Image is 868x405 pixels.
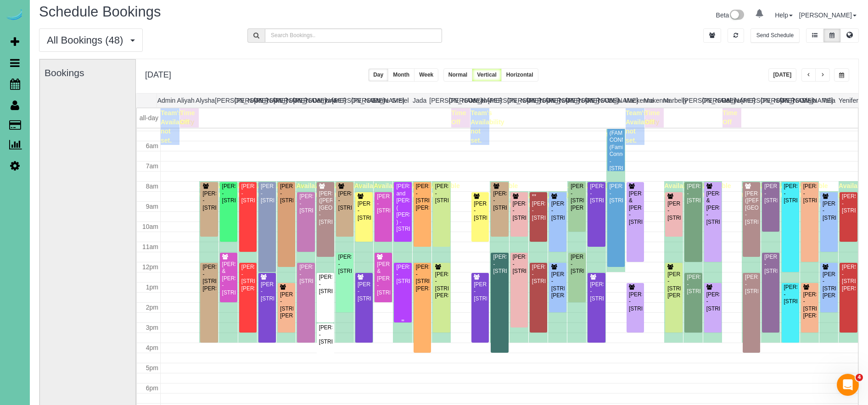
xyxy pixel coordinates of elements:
[781,182,809,199] span: Available time
[605,94,624,107] th: Lola
[839,182,867,199] span: Available time
[488,94,507,107] th: [PERSON_NAME]
[219,182,247,199] span: Available time
[493,190,506,211] div: [PERSON_NAME] - [STREET_ADDRESS]
[265,28,442,43] input: Search Bookings..
[313,94,332,107] th: Demona
[414,68,438,82] button: Week
[473,200,487,222] div: [PERSON_NAME] - [STREET_ADDRESS]
[435,183,448,204] div: [PERSON_NAME] - [STREET_ADDRESS]
[396,264,409,285] div: [PERSON_NAME] - [STREET_ADDRESS]
[626,109,659,144] span: Team's Availability not set.
[839,94,858,107] th: Yenifer
[39,4,161,20] span: Schedule Bookings
[716,11,745,19] a: Beta
[745,190,758,226] div: [PERSON_NAME] ([PERSON_NAME][GEOGRAPHIC_DATA]) - [STREET_ADDRESS]
[319,190,332,226] div: [PERSON_NAME] ([PERSON_NAME][GEOGRAPHIC_DATA]) - [STREET_ADDRESS]
[532,193,545,222] div: **[PERSON_NAME] - [STREET_ADDRESS]
[468,94,487,107] th: Jerrah
[254,94,273,107] th: [PERSON_NAME]
[432,182,460,199] span: Available time
[490,182,518,199] span: Available time
[667,271,681,300] div: [PERSON_NAME] - [STREET_ADDRESS][PERSON_NAME]
[493,254,506,275] div: [PERSON_NAME] - [STREET_ADDRESS]
[722,109,737,126] span: Time Off
[47,34,128,46] span: All Bookings (48)
[146,304,158,311] span: 2pm
[837,374,859,396] iframe: Intercom live chat
[146,324,158,331] span: 3pm
[683,182,711,199] span: Available time
[146,364,158,372] span: 5pm
[146,344,158,351] span: 4pm
[609,122,623,172] div: [PERSON_NAME] (FAMILY CONNECTIONS) (Family Connections) - [STREET_ADDRESS]
[415,264,429,292] div: [PERSON_NAME] - [STREET_ADDRESS][PERSON_NAME]
[410,94,429,107] th: Jada
[390,94,409,107] th: Gretel
[570,183,584,211] div: [PERSON_NAME] - [STREET_ADDRESS][PERSON_NAME]
[176,94,195,107] th: Aliyah
[585,94,605,107] th: [PERSON_NAME]
[589,281,603,302] div: [PERSON_NAME] - [STREET_ADDRESS]
[841,264,856,292] div: [PERSON_NAME] - [STREET_ADDRESS][PERSON_NAME]
[624,94,644,107] th: Mackenna
[570,254,584,275] div: [PERSON_NAME] - [STREET_ADDRESS]
[260,281,274,302] div: [PERSON_NAME] - [STREET_ADDRESS]
[352,94,371,107] th: [PERSON_NAME]
[644,94,663,107] th: Makenna
[567,182,595,199] span: Available time
[199,182,227,199] span: Available time
[589,183,603,204] div: [PERSON_NAME] - [STREET_ADDRESS]
[319,274,332,295] div: [PERSON_NAME] - [STREET_ADDRESS]
[146,203,158,210] span: 9am
[683,94,702,107] th: [PERSON_NAME]
[551,271,565,300] div: [PERSON_NAME] - [STREET_ADDRESS][PERSON_NAME]
[296,182,324,199] span: Available time
[800,182,828,199] span: Available time
[241,264,255,292] div: [PERSON_NAME] - [STREET_ADDRESS][PERSON_NAME]
[686,183,700,204] div: [PERSON_NAME] - [STREET_ADDRESS]
[768,68,797,82] button: [DATE]
[274,94,293,107] th: [PERSON_NAME]
[566,94,585,107] th: [PERSON_NAME]
[548,192,576,209] span: Available time
[663,94,683,107] th: Marbelly
[764,254,778,275] div: [PERSON_NAME] - [STREET_ADDRESS]
[415,183,429,211] div: [PERSON_NAME] - [STREET_ADDRESS][PERSON_NAME]
[761,94,780,107] th: [PERSON_NAME]
[664,182,692,199] span: Available time
[856,374,863,381] span: 4
[628,291,642,312] div: [PERSON_NAME] - [STREET_ADDRESS]
[6,9,24,22] img: Automaid Logo
[258,182,286,199] span: Available time
[799,11,857,19] a: [PERSON_NAME]
[609,183,623,204] div: [PERSON_NAME] - [STREET_ADDRESS]
[215,94,234,107] th: [PERSON_NAME]
[354,182,382,199] span: Available time
[510,192,538,209] span: Available time
[745,274,758,295] div: [PERSON_NAME] - [STREET_ADDRESS]
[449,94,468,107] th: [PERSON_NAME]
[241,183,255,204] div: [PERSON_NAME] - [STREET_ADDRESS]
[822,200,836,222] div: [PERSON_NAME] - [STREET_ADDRESS]
[299,193,313,214] div: [PERSON_NAME] - [STREET_ADDRESS]
[319,324,332,345] div: [PERSON_NAME] - [STREET_ADDRESS]
[800,94,819,107] th: Siara
[819,192,847,209] span: Available time
[703,182,731,199] span: Available time
[532,264,545,285] div: [PERSON_NAME] - [STREET_ADDRESS]
[764,183,778,204] div: [PERSON_NAME] - [STREET_ADDRESS]
[142,223,158,230] span: 10am
[39,28,143,52] button: All Bookings (48)
[512,200,526,222] div: [PERSON_NAME] - [STREET_ADDRESS]
[396,183,409,233] div: [PERSON_NAME] and [PERSON_NAME] ( [PERSON_NAME] ) - [STREET_ADDRESS]
[803,291,817,320] div: [PERSON_NAME] - [STREET_ADDRESS][PERSON_NAME]
[722,94,741,107] th: Reinier
[338,254,352,275] div: [PERSON_NAME] - [STREET_ADDRESS]
[316,182,344,199] span: Available time
[546,94,566,107] th: [PERSON_NAME]
[280,183,293,204] div: [PERSON_NAME] - [STREET_ADDRESS]
[775,11,793,19] a: Help
[146,142,158,150] span: 6am
[435,271,448,300] div: [PERSON_NAME] - [STREET_ADDRESS][PERSON_NAME]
